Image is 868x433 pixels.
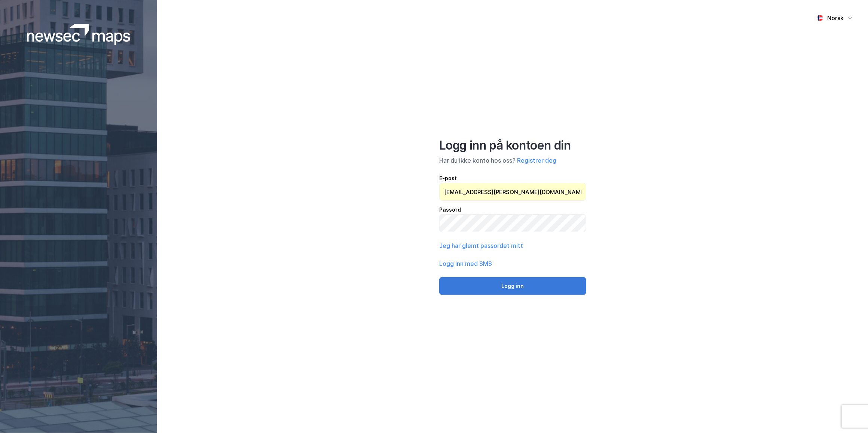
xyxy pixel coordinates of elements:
div: Norsk [828,13,844,22]
div: Kontrollprogram for chat [831,397,868,433]
iframe: Chat Widget [831,397,868,433]
div: E-post [439,174,586,183]
button: Logg inn [439,277,586,295]
div: Passord [439,205,586,214]
button: Jeg har glemt passordet mitt [439,241,523,250]
button: Registrer deg [517,156,556,165]
div: Logg inn på kontoen din [439,138,586,153]
div: Har du ikke konto hos oss? [439,156,586,165]
img: logoWhite.bf58a803f64e89776f2b079ca2356427.svg [27,24,131,45]
button: Logg inn med SMS [439,259,492,268]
